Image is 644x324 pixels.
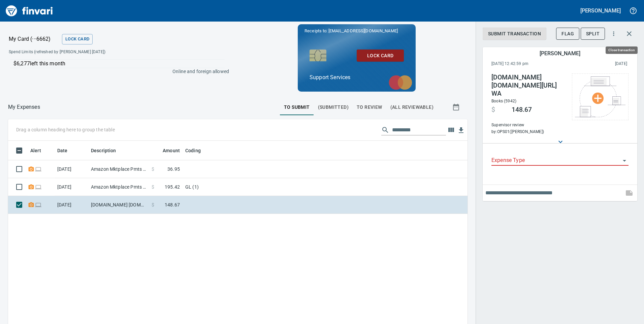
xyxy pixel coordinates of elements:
span: Coding [185,147,201,155]
img: Finvari [4,3,55,19]
button: Lock Card [62,34,93,44]
td: [DATE] [55,196,88,214]
span: Receipt Required [28,167,35,171]
button: Choose columns to display [446,125,456,135]
span: Split [586,30,600,38]
p: Receipts to: [304,28,409,34]
td: [DOMAIN_NAME] [DOMAIN_NAME][URL] WA [88,196,149,214]
button: Download Table [456,125,466,135]
span: Coding [185,147,210,155]
img: Select file [575,76,625,117]
button: Flag [556,28,579,40]
p: My Expenses [8,103,40,111]
span: Lock Card [65,35,89,43]
span: Description [91,147,125,155]
button: Open [620,156,629,165]
span: Books (5942) [491,99,516,103]
p: Online and foreign allowed [3,68,229,75]
td: Amazon Mktplace Pmts [DOMAIN_NAME][URL] WA [88,160,149,178]
span: 148.67 [512,106,532,114]
span: Spend Limits (refreshed by [PERSON_NAME] [DATE]) [9,49,167,56]
p: $6,277 left this month [13,60,225,68]
span: 195.42 [165,184,180,190]
span: Date [57,147,76,155]
nav: breadcrumb [8,103,40,111]
button: [PERSON_NAME] [579,5,622,16]
span: This charge was settled by the merchant and appears on the 2025/09/20 statement. [572,61,627,67]
span: Receipt Required [28,185,35,189]
span: Alert [30,147,50,155]
button: Submit Transaction [483,28,546,40]
span: [DATE] 12:42:59 pm [491,61,572,67]
span: 36.95 [167,166,180,172]
p: Support Services [310,73,404,82]
span: Date [57,147,68,155]
td: Amazon Mktplace Pmts [DOMAIN_NAME][URL] WA [88,178,149,196]
span: (All Reviewable) [390,103,433,111]
h4: [DOMAIN_NAME] [DOMAIN_NAME][URL] WA [491,73,565,98]
span: $ [152,166,154,172]
span: Online transaction [35,167,42,171]
span: Flag [561,30,574,38]
span: $ [152,201,154,208]
span: 148.67 [165,201,180,208]
span: $ [152,184,154,190]
span: [EMAIL_ADDRESS][DOMAIN_NAME] [328,28,398,34]
button: Lock Card [357,50,404,62]
span: To Review [357,103,382,111]
button: Show transactions within a particular date range [446,99,468,115]
h5: [PERSON_NAME] [540,50,580,57]
td: GL (1) [183,178,351,196]
span: Online transaction [35,185,42,189]
button: Split [581,28,605,40]
span: Alert [30,147,41,155]
button: More [606,26,621,41]
span: Supervisor review by: OPS01 ([PERSON_NAME]) [491,122,565,135]
h5: [PERSON_NAME] [580,7,621,14]
p: Drag a column heading here to group the table [16,126,115,133]
span: Online transaction [35,202,42,207]
span: This records your note into the expense [621,185,637,201]
span: Receipt Required [28,202,35,207]
span: To Submit [284,103,310,111]
td: [DATE] [55,160,88,178]
span: Submit Transaction [488,30,541,38]
span: Lock Card [362,52,398,60]
span: Amount [163,147,180,155]
span: (Submitted) [318,103,349,111]
p: My Card (···6662) [9,35,59,43]
span: $ [491,106,495,114]
td: [DATE] [55,178,88,196]
img: mastercard.svg [385,72,416,93]
span: Description [91,147,116,155]
span: Amount [154,147,180,155]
